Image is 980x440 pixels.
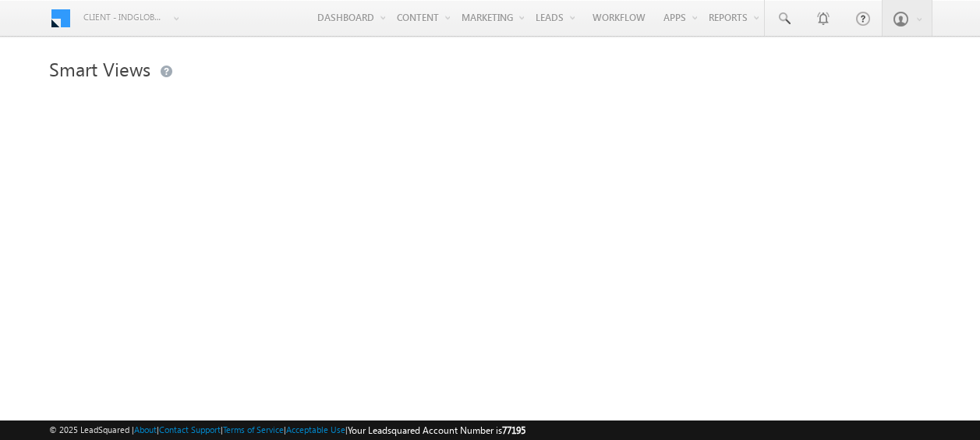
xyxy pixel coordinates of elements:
[286,424,345,435] a: Acceptable Use
[83,9,165,25] span: Client - indglobal2 (77195)
[159,424,221,435] a: Contact Support
[49,423,525,438] span: © 2025 LeadSquared | | | | |
[134,424,157,435] a: About
[348,424,525,436] span: Your Leadsquared Account Number is
[502,424,525,436] span: 77195
[49,56,150,81] span: Smart Views
[223,424,284,435] a: Terms of Service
